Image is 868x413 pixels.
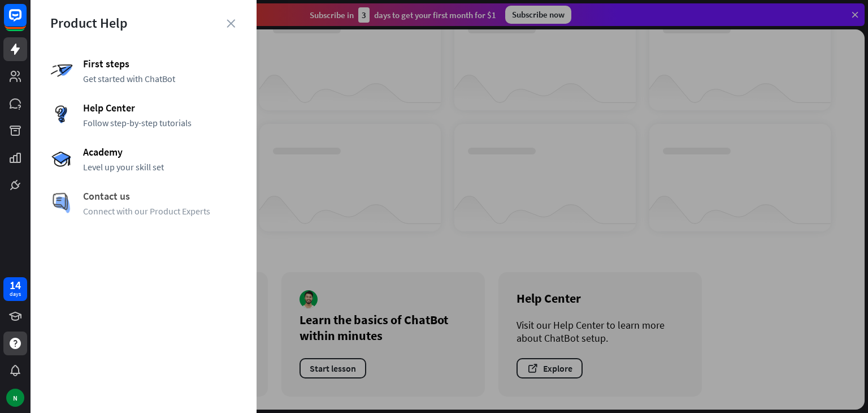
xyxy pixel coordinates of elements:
div: N [6,389,24,407]
div: 14 [10,280,21,290]
span: Connect with our Product Experts [83,205,237,217]
div: Product Help [50,14,237,32]
span: Help Center [83,101,237,114]
span: Level up your skill set [83,161,237,173]
span: Follow step-by-step tutorials [83,117,237,128]
span: Get started with ChatBot [83,73,237,84]
span: Academy [83,145,237,158]
div: days [10,290,21,298]
button: Open LiveChat chat widget [9,5,43,38]
span: First steps [83,57,237,70]
i: close [227,19,235,28]
a: 14 days [3,277,27,301]
span: Contact us [83,190,237,203]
